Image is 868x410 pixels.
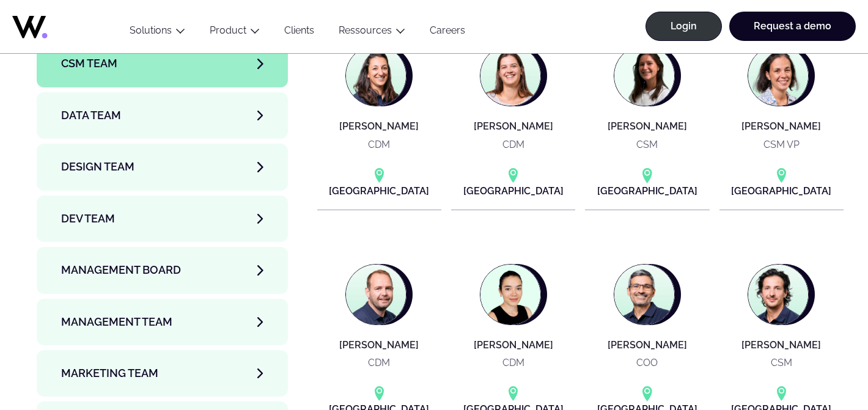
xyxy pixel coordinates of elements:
[645,12,722,41] a: Login
[339,24,392,36] a: Ressources
[763,137,800,152] p: CSM VP
[614,265,674,324] img: Mikaël AZRAN
[463,183,564,199] p: [GEOGRAPHIC_DATA]
[61,262,181,279] span: Management Board
[417,24,477,41] a: Careers
[326,24,417,41] button: Ressources
[480,46,540,106] img: Anne-Charlotte LECLERCQ
[346,46,406,106] img: Alexandra KHAMTACHE
[787,329,851,393] iframe: Chatbot
[61,365,158,382] span: Marketing Team
[741,340,821,351] h4: [PERSON_NAME]
[608,121,687,132] h4: [PERSON_NAME]
[748,46,808,106] img: Émilie GENTRIC-GERBAULT
[748,265,808,324] img: Paul LEJEUNE
[61,107,121,124] span: Data team
[474,121,553,132] h4: [PERSON_NAME]
[636,355,658,370] p: COO
[368,137,390,152] p: CDM
[61,210,115,227] span: Dev team
[329,183,429,199] p: [GEOGRAPHIC_DATA]
[346,265,406,324] img: François PERROT
[197,24,272,41] button: Product
[61,55,117,72] span: CSM team
[117,24,197,41] button: Solutions
[61,158,134,175] span: Design team
[368,355,390,370] p: CDM
[741,121,821,132] h4: [PERSON_NAME]
[597,183,697,199] p: [GEOGRAPHIC_DATA]
[474,340,553,351] h4: [PERSON_NAME]
[272,24,326,41] a: Clients
[210,24,246,36] a: Product
[339,121,419,132] h4: [PERSON_NAME]
[502,137,524,152] p: CDM
[636,137,658,152] p: CSM
[480,265,540,324] img: Marion FAYE COURREGELONGUE
[502,355,524,370] p: CDM
[61,313,172,331] span: Management Team
[771,355,792,370] p: CSM
[731,183,831,199] p: [GEOGRAPHIC_DATA]
[614,46,674,106] img: Elise CHARLES
[729,12,856,41] a: Request a demo
[608,340,687,351] h4: [PERSON_NAME]
[339,340,419,351] h4: [PERSON_NAME]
